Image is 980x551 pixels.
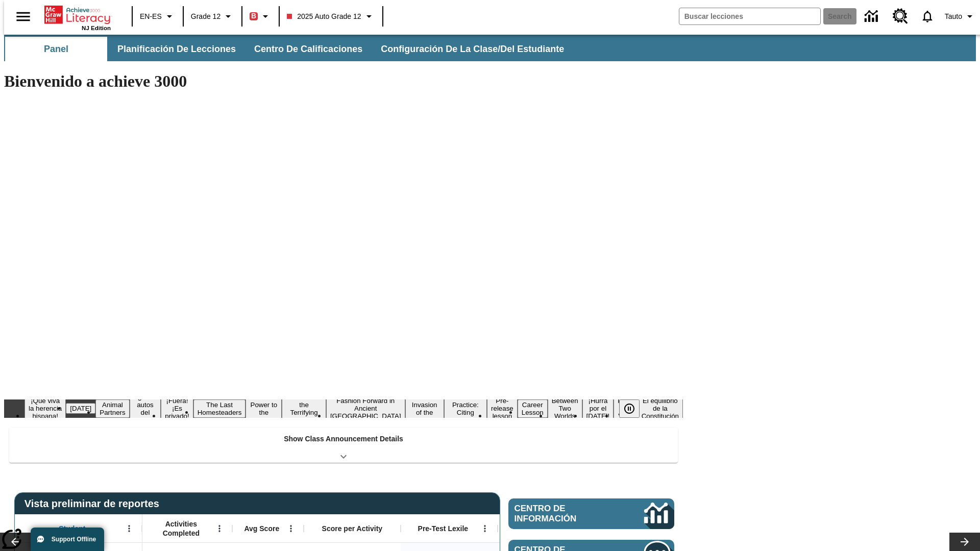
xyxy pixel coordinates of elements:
[914,3,941,30] a: Notificaciones
[24,395,66,421] button: Slide 1 ¡Qué viva la herencia hispana!
[4,72,683,91] h1: Bienvenido a achieve 3000
[9,428,678,463] div: Show Class Announcement Details
[949,533,980,551] button: Carrusel de lecciones, seguir
[941,7,980,26] button: Perfil/Configuración
[246,37,371,61] button: Centro de calificaciones
[614,395,637,421] button: Slide 16 Point of View
[638,395,683,421] button: Slide 17 El equilibrio de la Constitución
[82,25,111,31] span: NJ Edition
[322,524,383,533] span: Score per Activity
[130,392,161,425] button: Slide 4 ¿Los autos del futuro?
[282,392,326,425] button: Slide 8 Attack of the Terrifying Tomatoes
[444,392,487,425] button: Slide 11 Mixed Practice: Citing Evidence
[887,3,914,30] a: Centro de recursos, Se abrirá en una pestaña nueva.
[187,7,238,26] button: Grado: Grade 12, Elige un grado
[193,399,246,418] button: Slide 6 The Last Homesteaders
[326,395,405,421] button: Slide 9 Fashion Forward in Ancient Rome
[244,524,279,533] span: Avg Score
[31,528,104,551] button: Support Offline
[619,399,650,418] div: Pausar
[95,399,129,418] button: Slide 3 Animal Partners
[619,399,640,418] button: Pausar
[418,524,469,533] span: Pre-Test Lexile
[679,8,820,24] input: search field
[405,392,444,425] button: Slide 10 The Invasion of the Free CD
[140,11,162,22] span: EN-ES
[109,37,244,61] button: Planificación de lecciones
[514,504,610,524] span: Centro de información
[945,11,962,22] span: Tauto
[4,35,976,61] div: Subbarra de navegación
[373,37,572,61] button: Configuración de la clase/del estudiante
[66,403,95,414] button: Slide 2 Día del Trabajo
[191,11,220,22] span: Grade 12
[859,3,887,31] a: Centro de información
[24,498,164,510] span: Vista preliminar de reportes
[246,392,282,425] button: Slide 7 Solar Power to the People
[287,11,361,22] span: 2025 Auto Grade 12
[148,519,215,538] span: Activities Completed
[59,524,85,533] span: Student
[136,7,180,26] button: Language: EN-ES, Selecciona un idioma
[477,521,493,536] button: Abrir menú
[8,2,38,32] button: Abrir el menú lateral
[283,521,299,536] button: Abrir menú
[246,7,276,26] button: Boost El color de la clase es rojo. Cambiar el color de la clase.
[161,395,193,421] button: Slide 5 ¡Fuera! ¡Es privado!
[283,7,379,26] button: Class: 2025 Auto Grade 12, Selecciona una clase
[487,395,518,421] button: Slide 12 Pre-release lesson
[52,536,96,543] span: Support Offline
[5,37,107,61] button: Panel
[4,37,573,61] div: Subbarra de navegación
[121,521,137,536] button: Abrir menú
[518,399,548,418] button: Slide 13 Career Lesson
[548,395,582,421] button: Slide 14 Between Two Worlds
[508,498,674,529] a: Centro de información
[582,395,614,421] button: Slide 15 ¡Hurra por el Día de la Constitución!
[212,521,227,536] button: Abrir menú
[44,4,111,31] div: Portada
[284,434,403,444] p: Show Class Announcement Details
[44,5,111,25] a: Portada
[251,10,256,22] span: B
